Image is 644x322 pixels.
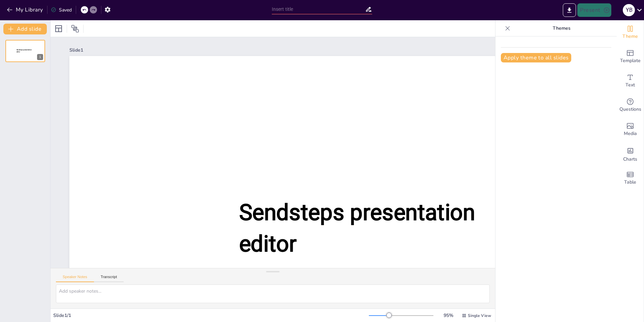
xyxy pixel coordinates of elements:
button: Y B [623,3,635,17]
div: Add a table [617,166,644,190]
div: 1 [5,40,45,62]
span: Single View [468,313,491,318]
div: Y B [623,4,635,16]
div: Add charts and graphs [617,142,644,166]
div: Layout [53,23,64,34]
span: Sendsteps presentation editor [239,199,475,257]
span: Theme [622,33,638,40]
div: Slide 1 / 1 [53,312,369,319]
button: Apply theme to all slides [501,53,571,62]
button: Present [577,3,611,17]
div: Slide 1 [69,47,611,53]
div: Add text boxes [617,69,644,93]
span: Charts [623,156,637,163]
button: Export to PowerPoint [563,3,576,17]
button: My Library [5,4,46,15]
span: Template [620,57,641,64]
div: Add images, graphics, shapes or video [617,117,644,142]
button: Transcript [94,275,124,282]
p: Themes [513,20,610,36]
input: Insert title [272,4,365,14]
button: Add slide [3,24,47,34]
div: Get real-time input from your audience [617,93,644,117]
span: Sendsteps presentation editor [17,49,32,53]
div: Add ready made slides [617,45,644,69]
div: 1 [37,54,43,60]
div: 95 % [440,312,456,319]
span: Position [71,25,79,33]
div: Saved [51,7,72,13]
span: Media [624,130,637,137]
span: Text [625,81,635,89]
span: Table [624,179,636,186]
span: Questions [619,106,641,113]
button: Speaker Notes [56,275,94,282]
div: Change the overall theme [617,20,644,45]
